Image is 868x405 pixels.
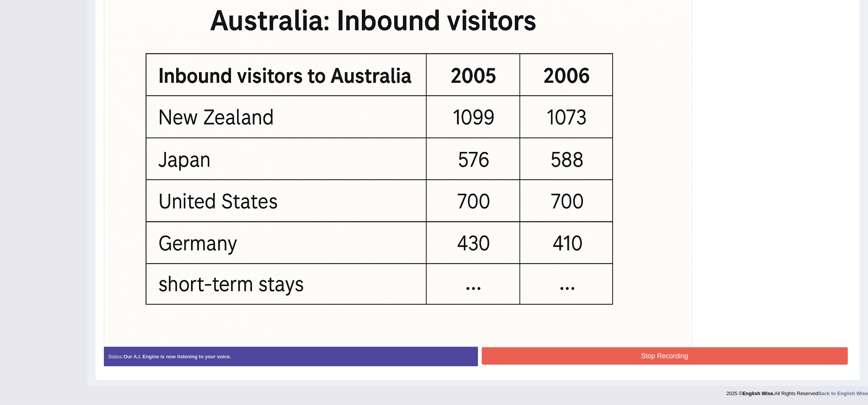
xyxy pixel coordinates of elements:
strong: Our A.I. Engine is now listening to your voice. [123,354,231,359]
div: Status: [104,347,478,366]
a: Back to English Wise [818,391,868,396]
div: 2025 © All Rights Reserved [726,386,868,397]
button: Stop Recording [482,347,848,365]
strong: English Wise. [742,391,774,396]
